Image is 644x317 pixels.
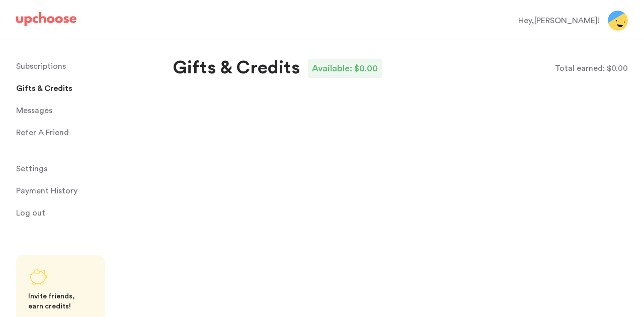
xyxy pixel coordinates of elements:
span: Gifts & Credits [16,78,72,98]
a: Settings [16,159,161,179]
a: Refer A Friend [16,123,161,143]
p: Subscriptions [16,56,66,76]
a: Messages [16,100,161,121]
p: Available: [312,61,352,76]
a: Payment History [16,181,161,201]
a: Gifts & Credits [16,78,161,98]
p: Total earned: [555,62,605,74]
span: Messages [16,100,52,121]
img: UpChoose [16,12,76,26]
div: Hey, [PERSON_NAME] ! [518,15,600,27]
p: Gifts & Credits [173,56,300,80]
p: Refer A Friend [16,123,69,143]
span: Log out [16,203,45,223]
p: Payment History [16,181,77,201]
span: Settings [16,159,47,179]
span: $0.00 [354,64,378,73]
a: UpChoose [16,12,76,31]
a: Log out [16,203,161,223]
a: Subscriptions [16,56,161,76]
span: $0.00 [607,64,628,72]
